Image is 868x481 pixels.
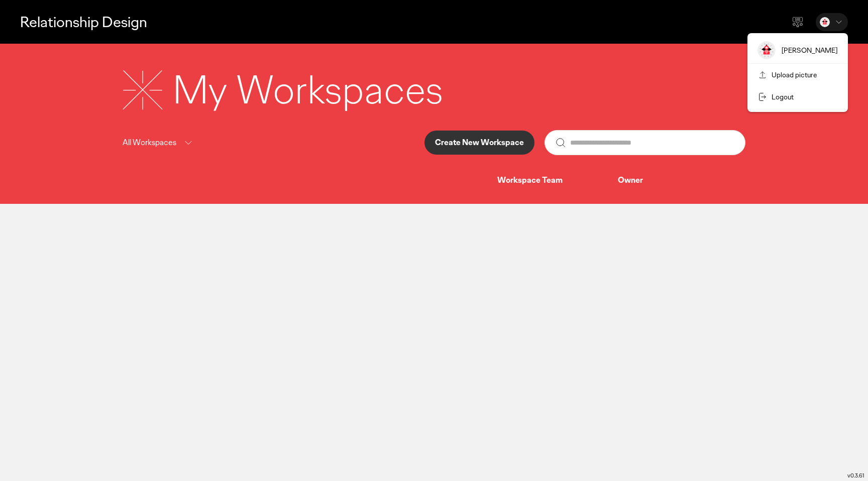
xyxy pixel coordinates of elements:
[435,139,524,147] p: Create New Workspace
[123,137,176,149] p: All Workspaces
[747,86,848,108] div: Logout
[173,64,443,116] div: My Workspaces
[757,41,776,59] img: image
[20,12,147,32] p: Relationship Design
[786,10,810,34] div: Send feedback
[424,131,534,155] button: Create New Workspace
[497,175,618,186] div: Workspace Team
[618,175,729,186] div: Owner
[820,17,830,27] img: Emily Johnson
[782,45,837,55] div: [PERSON_NAME]
[747,64,848,86] div: Upload picture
